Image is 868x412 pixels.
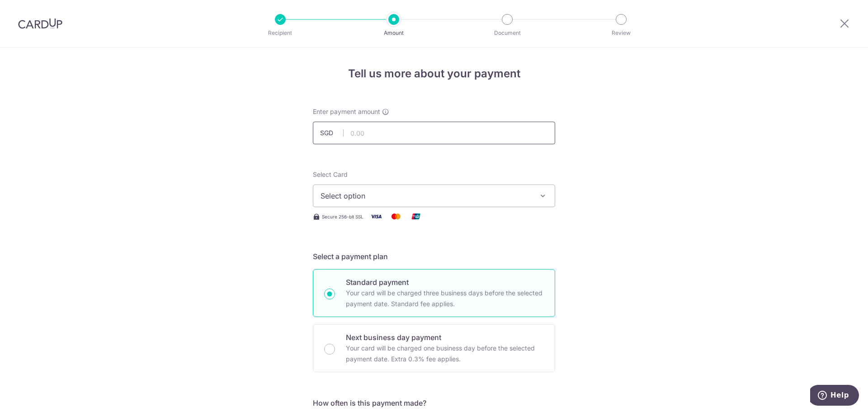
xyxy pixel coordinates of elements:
input: 0.00 [313,122,555,144]
p: Your card will be charged three business days before the selected payment date. Standard fee appl... [346,288,544,309]
p: Document [474,28,541,38]
img: Visa [367,211,385,222]
img: Union Pay [407,211,425,222]
p: Standard payment [346,277,544,288]
p: Amount [360,28,427,38]
h4: Tell us more about your payment [313,66,555,82]
span: SGD [320,128,344,137]
p: Recipient [247,28,314,38]
p: Next business day payment [346,332,544,343]
p: Your card will be charged one business day before the selected payment date. Extra 0.3% fee applies. [346,343,544,365]
iframe: Opens a widget where you can find more information [810,385,859,407]
span: Secure 256-bit SSL [322,213,363,220]
span: translation missing: en.payables.payment_networks.credit_card.summary.labels.select_card [313,170,348,178]
p: Review [588,28,655,38]
button: Select option [313,185,555,207]
span: Enter payment amount [313,107,380,116]
img: CardUp [18,18,62,29]
span: Select option [321,190,531,201]
h5: Select a payment plan [313,251,555,262]
h5: How often is this payment made? [313,398,555,408]
img: Mastercard [387,211,405,222]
